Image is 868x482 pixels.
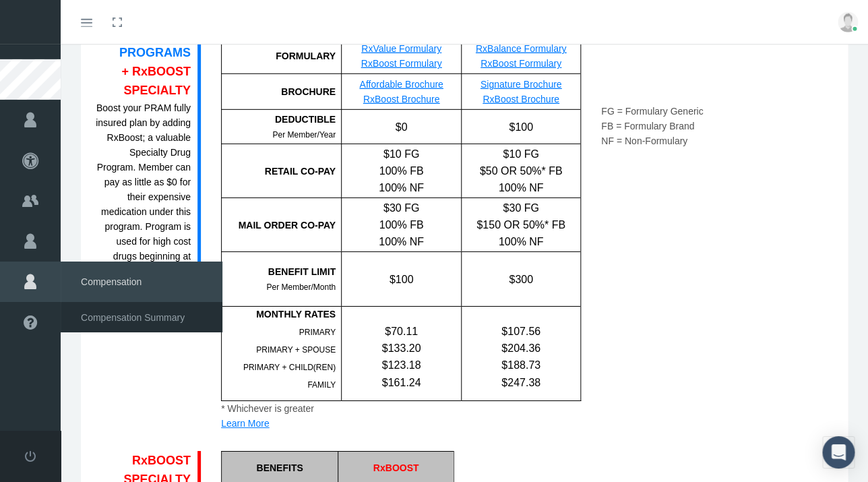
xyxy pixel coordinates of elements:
img: user-placeholder.jpg [838,12,858,32]
span: FAMILY [307,380,336,390]
div: $123.18 [342,357,461,373]
div: Boost your PRAM fully insured plan by adding RxBoost; a valuable Specialty Drug Program. Member c... [94,100,191,293]
a: Compensation Summary [61,305,222,329]
div: $30 FG [462,200,580,216]
div: $161.24 [342,374,461,391]
span: Per Member/Month [266,282,336,292]
a: RxBoost Brochure [483,94,559,104]
a: Affordable Brochure [359,79,443,90]
div: 100% NF [342,233,461,250]
span: FG = Formulary Generic [601,106,703,117]
div: 100% NF [462,179,580,196]
div: 100% NF [462,233,580,250]
span: Compensation [61,262,222,302]
span: FB = Formulary Brand [601,121,694,131]
a: RxBoost Formulary [480,58,561,69]
a: RxBoost Brochure [363,94,440,104]
div: 100% FB [342,162,461,179]
div: $247.38 [462,374,580,391]
a: Signature Brochure [480,79,562,90]
div: $188.73 [462,357,580,373]
span: PRIMARY [299,328,336,337]
span: + RxBOOST SPECIALTY [121,65,191,97]
div: $10 FG [342,146,461,162]
div: MAIL ORDER CO-PAY [222,218,336,233]
span: NF = Non-Formulary [601,135,687,146]
a: RxValue Formulary [361,43,441,54]
div: MONTHLY RATES [222,307,336,322]
div: 100% NF [342,179,461,196]
a: RxBoost Formulary [361,58,442,69]
div: $30 FG [342,200,461,216]
div: BENEFIT LIMIT [222,264,336,279]
div: $300 [461,252,580,306]
div: $10 FG [462,146,580,162]
div: Open Intercom Messenger [822,436,855,469]
a: RxBalance Formulary [476,43,567,54]
div: BROCHURE [221,74,341,110]
span: Compensation Summary [81,306,185,329]
span: PRIMARY + CHILD(REN) [243,363,336,372]
div: $204.36 [462,340,580,357]
div: RETAIL CO-PAY [222,164,336,179]
div: $100 [461,110,580,144]
span: Per Member/Year [272,130,336,140]
div: FORMULARY [221,38,341,74]
span: PRIMARY + SPOUSE [256,345,336,355]
div: FULLY INSURED PHARMACY PROGRAMS [94,5,191,100]
div: $107.56 [462,323,580,340]
div: Learn More [221,416,581,431]
div: $50 OR 50%* FB [462,162,580,179]
div: $70.11 [342,323,461,340]
div: 100% FB [342,216,461,233]
div: * Whichever is greater [221,401,581,416]
div: DEDUCTIBLE [222,112,336,127]
div: $150 OR 50%* FB [462,216,580,233]
div: $100 [341,252,461,306]
div: $0 [341,110,461,144]
div: $133.20 [342,340,461,357]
